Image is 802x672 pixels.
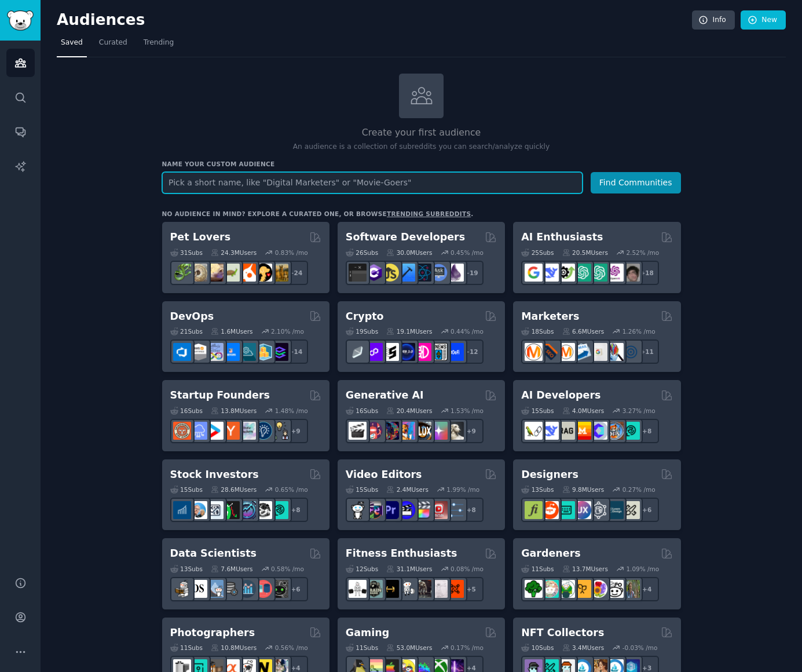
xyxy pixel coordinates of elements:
[238,501,256,519] img: StocksAndTrading
[238,343,256,361] img: platformengineering
[170,388,270,403] h2: Startup Founders
[346,327,378,335] div: 19 Sub s
[557,422,575,440] img: Rag
[222,343,240,361] img: DevOpsLinks
[254,422,272,440] img: Entrepreneurship
[606,580,624,598] img: UrbanGardening
[386,644,432,652] div: 53.0M Users
[521,309,579,324] h2: Marketers
[589,580,607,598] img: flowers
[557,343,575,361] img: AskMarketing
[211,407,257,415] div: 13.8M Users
[57,11,692,30] h2: Audiences
[622,407,655,415] div: 3.27 % /mo
[386,485,429,494] div: 2.4M Users
[162,142,681,152] p: An audience is a collection of subreddits you can search/analyze quickly
[446,580,464,598] img: personaltraining
[284,577,308,601] div: + 6
[521,249,554,257] div: 25 Sub s
[7,10,34,31] img: GummySearch logo
[170,644,203,652] div: 11 Sub s
[451,249,484,257] div: 0.45 % /mo
[397,422,415,440] img: sdforall
[222,501,240,519] img: Trading
[238,580,256,598] img: analytics
[346,644,378,652] div: 11 Sub s
[459,261,484,285] div: + 19
[254,264,272,282] img: PetAdvice
[254,580,272,598] img: datasets
[451,407,484,415] div: 1.53 % /mo
[206,264,224,282] img: leopardgeckos
[95,34,131,57] a: Curated
[635,419,659,443] div: + 8
[162,126,681,140] h2: Create your first audience
[521,230,603,244] h2: AI Enthusiasts
[270,264,288,282] img: dogbreed
[346,485,378,494] div: 15 Sub s
[589,343,607,361] img: googleads
[170,468,259,482] h2: Stock Investors
[381,501,399,519] img: premiere
[521,644,554,652] div: 10 Sub s
[386,249,432,257] div: 30.0M Users
[206,343,224,361] img: Docker_DevOps
[635,577,659,601] div: + 4
[573,422,591,440] img: MistralAI
[189,501,207,519] img: ValueInvesting
[606,343,624,361] img: MarketingResearch
[275,644,308,652] div: 0.56 % /mo
[162,210,474,218] div: No audience in mind? Explore a curated one, or browse .
[562,644,605,652] div: 3.4M Users
[521,546,581,561] h2: Gardeners
[541,343,559,361] img: bigseo
[349,264,367,282] img: software
[271,327,304,335] div: 2.10 % /mo
[284,419,308,443] div: + 9
[557,580,575,598] img: SavageGarden
[446,343,464,361] img: defi_
[211,249,257,257] div: 24.3M Users
[365,264,383,282] img: csharp
[606,501,624,519] img: learndesign
[170,485,203,494] div: 15 Sub s
[365,501,383,519] img: editors
[238,422,256,440] img: indiehackers
[346,388,424,403] h2: Generative AI
[446,264,464,282] img: elixir
[222,422,240,440] img: ycombinator
[397,343,415,361] img: web3
[381,343,399,361] img: ethstaker
[386,407,432,415] div: 20.4M Users
[170,626,255,640] h2: Photographers
[413,501,431,519] img: finalcutpro
[622,501,640,519] img: UX_Design
[446,501,464,519] img: postproduction
[275,249,308,257] div: 0.83 % /mo
[386,565,432,573] div: 31.1M Users
[521,407,554,415] div: 15 Sub s
[275,485,308,494] div: 0.65 % /mo
[573,580,591,598] img: GardeningUK
[162,160,681,168] h3: Name your custom audience
[211,327,253,335] div: 1.6M Users
[189,343,207,361] img: AWS_Certified_Experts
[397,501,415,519] img: VideoEditors
[525,580,543,598] img: vegetablegardening
[557,264,575,282] img: AItoolsCatalog
[270,501,288,519] img: technicalanalysis
[451,327,484,335] div: 0.44 % /mo
[99,38,127,48] span: Curated
[459,498,484,522] div: + 8
[346,565,378,573] div: 12 Sub s
[525,264,543,282] img: GoogleGeminiAI
[525,501,543,519] img: typography
[346,230,465,244] h2: Software Developers
[346,626,389,640] h2: Gaming
[206,501,224,519] img: Forex
[170,565,203,573] div: 13 Sub s
[622,485,655,494] div: 0.27 % /mo
[541,580,559,598] img: succulents
[459,339,484,364] div: + 12
[173,501,191,519] img: dividends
